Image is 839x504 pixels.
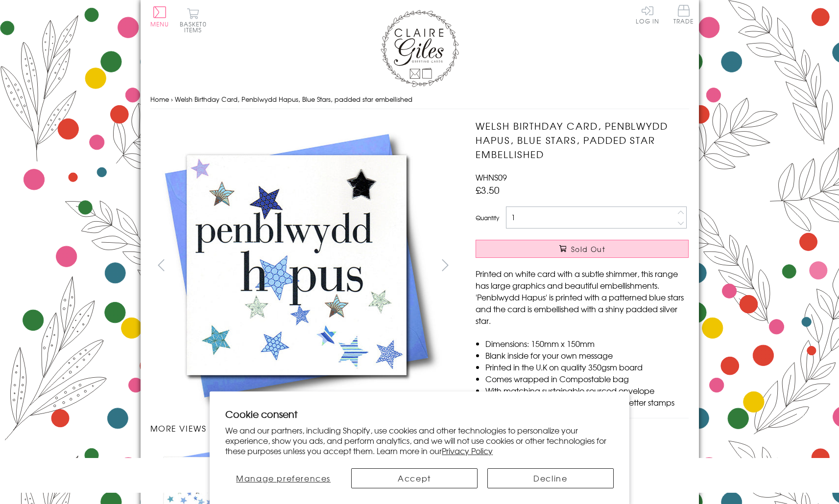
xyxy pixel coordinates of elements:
[150,6,169,27] button: Menu
[184,20,207,34] span: 0 items
[571,244,605,254] span: Sold Out
[150,94,169,104] a: Home
[456,119,750,412] img: Welsh Birthday Card, Penblwydd Hapus, Blue Stars, padded star embellished
[225,425,614,456] p: We and our partners, including Shopify, use cookies and other technologies to personalize your ex...
[150,119,444,412] img: Welsh Birthday Card, Penblwydd Hapus, Blue Stars, padded star embellished
[485,385,689,396] li: With matching sustainable sourced envelope
[150,90,689,110] nav: breadcrumbs
[442,445,493,457] a: Privacy Policy
[434,254,456,276] button: next
[175,94,412,104] span: Welsh Birthday Card, Penblwydd Hapus, Blue Stars, padded star embellished
[485,361,689,373] li: Printed in the U.K on quality 350gsm board
[150,254,172,276] button: prev
[476,240,689,258] button: Sold Out
[476,268,689,326] p: Printed on white card with a subtle shimmer, this range has large graphics and beautiful embellis...
[236,472,331,484] span: Manage preferences
[487,468,614,488] button: Decline
[485,338,689,349] li: Dimensions: 150mm x 150mm
[225,407,614,421] h2: Cookie consent
[673,5,694,24] span: Trade
[225,468,341,488] button: Manage preferences
[636,5,659,24] a: Log In
[171,94,173,104] span: ›
[150,20,169,28] span: Menu
[673,5,694,26] a: Trade
[476,171,507,183] span: WHNS09
[180,8,207,33] button: Basket0 items
[476,119,689,161] h1: Welsh Birthday Card, Penblwydd Hapus, Blue Stars, padded star embellished
[150,422,456,434] h3: More views
[351,468,478,488] button: Accept
[485,373,689,385] li: Comes wrapped in Compostable bag
[476,213,499,222] label: Quantity
[485,349,689,361] li: Blank inside for your own message
[381,10,459,87] img: Claire Giles Greetings Cards
[476,183,500,197] span: £3.50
